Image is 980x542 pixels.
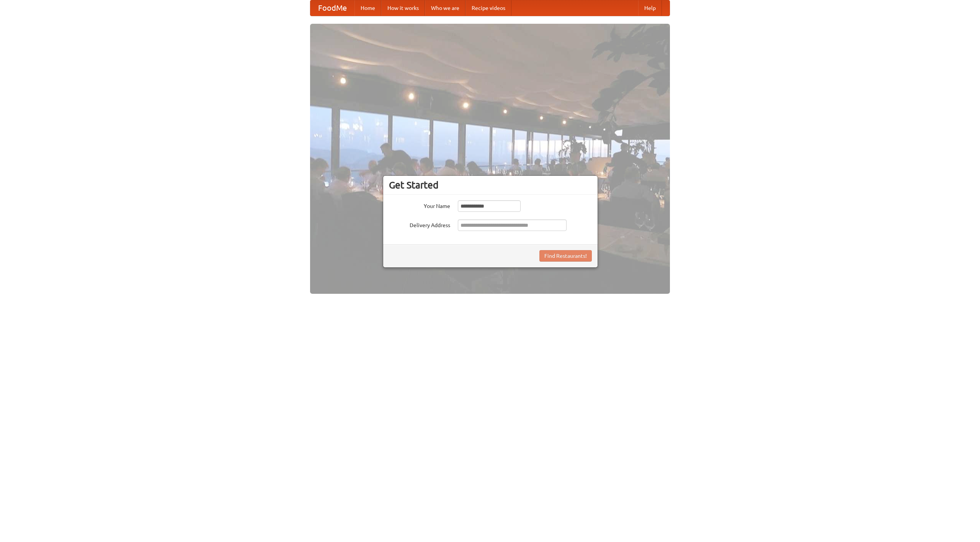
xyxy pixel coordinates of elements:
label: Your Name [389,200,450,210]
a: Help [638,0,662,16]
a: Recipe videos [465,0,511,16]
h3: Get Started [389,179,592,191]
button: Find Restaurants! [539,250,592,262]
a: Who we are [425,0,465,16]
a: How it works [381,0,425,16]
a: Home [354,0,381,16]
a: FoodMe [310,0,354,16]
label: Delivery Address [389,219,450,229]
